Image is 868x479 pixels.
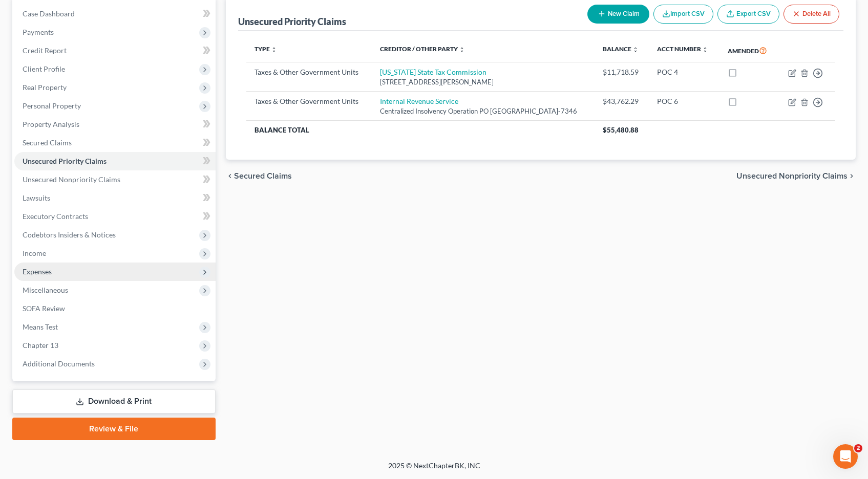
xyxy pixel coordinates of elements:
span: Codebtors Insiders & Notices [23,230,116,239]
span: Secured Claims [23,138,72,147]
iframe: Intercom live chat [833,444,858,469]
span: $55,480.88 [603,126,639,134]
button: Import CSV [653,5,713,24]
span: Unsecured Nonpriority Claims [736,172,848,180]
a: Type unfold_more [255,45,277,53]
span: Credit Report [23,46,67,55]
a: Unsecured Nonpriority Claims [14,170,216,189]
button: Delete All [784,5,839,24]
a: Lawsuits [14,189,216,207]
i: unfold_more [632,47,639,53]
a: Download & Print [12,389,216,413]
a: Balance unfold_more [603,45,639,53]
span: Secured Claims [234,172,292,180]
a: Export CSV [717,5,779,24]
span: Client Profile [23,64,65,73]
button: New Claim [587,5,649,24]
span: Means Test [23,322,58,331]
a: Case Dashboard [14,5,216,23]
div: [STREET_ADDRESS][PERSON_NAME] [380,77,586,87]
span: Payments [23,28,54,36]
a: Secured Claims [14,134,216,152]
span: Expenses [23,267,52,276]
a: Review & File [12,418,216,440]
a: Credit Report [14,41,216,60]
div: 2025 © NextChapterBK, INC [142,461,726,479]
span: Personal Property [23,101,81,110]
i: chevron_right [848,172,856,180]
span: Chapter 13 [23,341,58,350]
i: unfold_more [459,47,465,53]
div: POC 4 [657,67,711,77]
span: Miscellaneous [23,286,68,294]
span: 2 [854,444,862,452]
span: Income [23,249,46,257]
span: Executory Contracts [23,212,88,221]
span: Property Analysis [23,120,79,128]
i: chevron_left [226,172,234,180]
span: Additional Documents [23,359,95,368]
div: Taxes & Other Government Units [255,67,364,77]
a: Acct Number unfold_more [657,45,708,53]
button: Unsecured Nonpriority Claims chevron_right [736,172,856,180]
div: $43,762.29 [603,96,641,106]
span: Real Property [23,83,67,92]
a: Executory Contracts [14,207,216,226]
div: Unsecured Priority Claims [238,15,346,28]
span: SOFA Review [23,304,65,313]
div: $11,718.59 [603,67,641,77]
a: Creditor / Other Party unfold_more [380,45,465,53]
div: Taxes & Other Government Units [255,96,364,106]
span: Unsecured Nonpriority Claims [23,175,120,184]
i: unfold_more [702,47,708,53]
span: Case Dashboard [23,9,75,18]
a: SOFA Review [14,299,216,318]
div: POC 6 [657,96,711,106]
a: Unsecured Priority Claims [14,152,216,170]
th: Amended [719,39,778,62]
span: Unsecured Priority Claims [23,157,107,165]
div: Centralized Insolvency Operation PO [GEOGRAPHIC_DATA]-7346 [380,106,586,116]
a: [US_STATE] State Tax Commission [380,68,486,76]
th: Balance Total [246,121,595,139]
a: Property Analysis [14,115,216,134]
span: Lawsuits [23,193,50,202]
a: Internal Revenue Service [380,97,458,105]
button: chevron_left Secured Claims [226,172,292,180]
i: unfold_more [271,47,277,53]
